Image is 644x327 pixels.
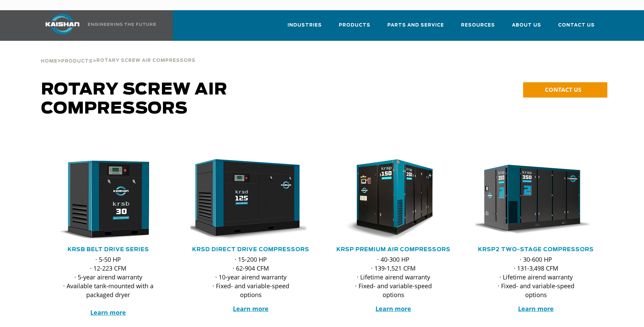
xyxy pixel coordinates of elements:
span: Rotary Screw Air Compressors [96,58,196,63]
img: krsd125 [185,159,306,241]
span: Resources [461,21,495,29]
div: krsd125 [190,159,311,241]
span: Products [339,21,370,29]
div: > > [41,41,196,67]
img: krsb30 [43,159,164,241]
p: · 15-200 HP · 62-904 CFM · 10-year airend warranty · Fixed- and variable-speed options [204,255,298,299]
a: Industries [288,16,322,39]
a: Kaishan USA [37,10,157,41]
span: Products [61,59,93,64]
span: Rotary Screw Air Compressors [41,82,227,117]
a: CONTACT US [523,82,607,98]
span: Home [41,59,57,64]
a: Home [41,58,57,64]
span: Contact Us [558,21,595,29]
a: Products [339,16,370,39]
img: krsp350 [471,159,591,241]
a: Learn more [518,305,554,313]
p: · 5-50 HP · 12-223 CFM · 5-year airend warranty · Available tank-mounted with a packaged dryer [61,255,155,317]
img: krsp150 [328,159,449,241]
a: Learn more [233,305,269,313]
a: KRSP Premium Air Compressors [336,247,450,252]
img: Engineering the future [88,23,156,26]
p: · 30-600 HP · 131-3,498 CFM · Lifetime airend warranty · Fixed- and variable-speed options [489,255,583,299]
a: Learn more [375,305,411,313]
div: krsp350 [476,159,596,241]
div: krsp150 [333,159,454,241]
a: Contact Us [558,16,595,39]
a: KRSD Direct Drive Compressors [192,247,309,252]
span: Parts and Service [387,21,444,29]
a: About Us [512,16,541,39]
span: About Us [512,21,541,29]
a: Learn more [90,308,126,316]
span: CONTACT US [545,86,581,93]
a: KRSB Belt Drive Series [68,247,149,252]
a: KRSP2 Two-Stage Compressors [478,247,594,252]
div: krsb30 [48,159,169,241]
p: · 40-300 HP · 139-1,521 CFM · Lifetime airend warranty · Fixed- and variable-speed options [347,255,440,299]
a: Parts and Service [387,16,444,39]
img: kaishan logo [37,14,88,34]
span: Industries [288,21,322,29]
a: Products [61,58,93,64]
a: Resources [461,16,495,39]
